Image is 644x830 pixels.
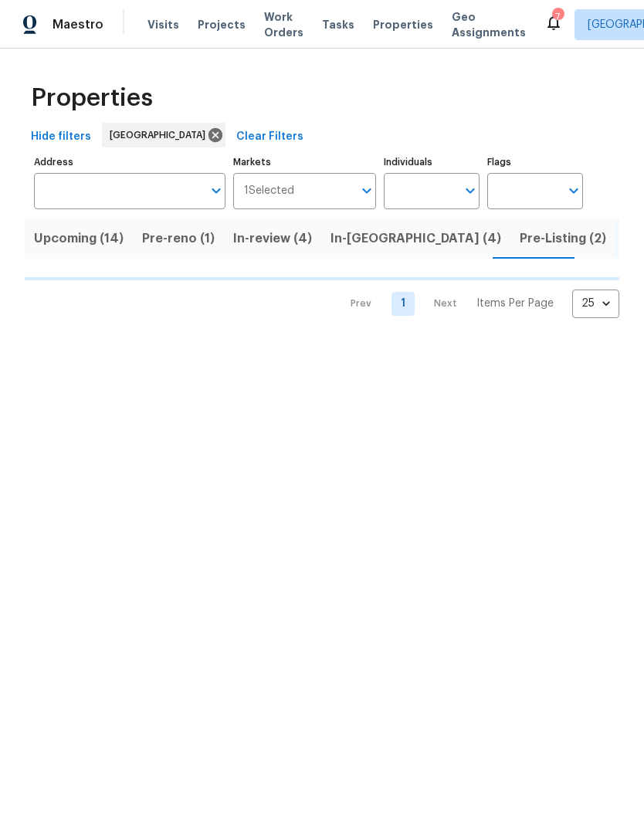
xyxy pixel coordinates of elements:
button: Open [356,180,378,202]
div: [GEOGRAPHIC_DATA] [102,123,225,147]
button: Open [205,180,227,202]
button: Open [563,180,585,202]
span: In-[GEOGRAPHIC_DATA] (4) [330,228,501,249]
span: Upcoming (14) [34,228,124,249]
label: Flags [487,158,583,167]
span: Properties [31,90,153,106]
span: [GEOGRAPHIC_DATA] [110,127,212,143]
span: Tasks [322,19,354,30]
p: Items Per Page [476,296,554,311]
a: Goto page 1 [391,292,415,316]
span: Clear Filters [236,127,303,147]
label: Address [34,158,225,167]
span: Properties [373,17,433,32]
div: 7 [552,9,563,25]
span: Pre-reno (1) [142,228,215,249]
span: Visits [147,17,179,32]
span: Work Orders [264,9,303,40]
button: Hide filters [25,123,97,151]
span: 1 Selected [244,185,294,198]
span: Maestro [53,17,103,32]
button: Open [459,180,481,202]
nav: Pagination Navigation [336,290,619,318]
span: Projects [198,17,246,32]
div: 25 [572,283,619,324]
label: Individuals [384,158,480,167]
span: In-review (4) [233,228,312,249]
button: Clear Filters [230,123,310,151]
label: Markets [233,158,377,167]
span: Pre-Listing (2) [520,228,606,249]
span: Geo Assignments [452,9,526,40]
span: Hide filters [31,127,91,147]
